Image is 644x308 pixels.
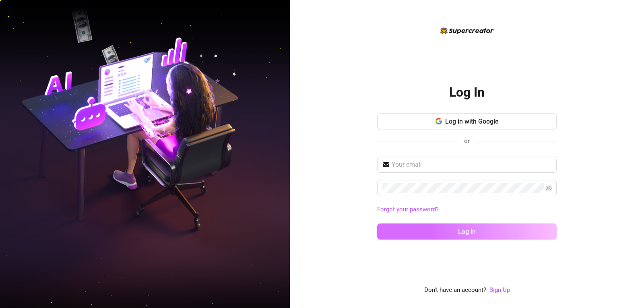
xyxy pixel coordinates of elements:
a: Sign Up [489,286,510,294]
a: Forgot your password? [377,206,439,213]
span: Don't have an account? [424,285,486,295]
img: logo-BBDzfeDw.svg [440,27,494,34]
h2: Log In [449,84,485,101]
span: Log in [458,228,476,236]
a: Forgot your password? [377,205,557,215]
span: Log in with Google [445,118,499,125]
input: Your email [392,160,552,170]
button: Log in [377,223,557,240]
a: Sign Up [489,285,510,295]
button: Log in with Google [377,113,557,129]
span: or [464,137,470,145]
span: eye-invisible [545,185,552,191]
